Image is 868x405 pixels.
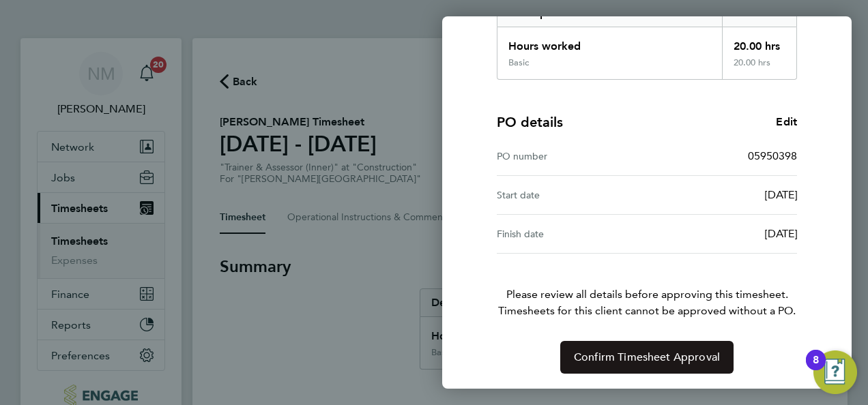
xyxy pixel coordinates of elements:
div: Hours worked [497,27,722,57]
div: [DATE] [647,226,797,242]
span: Edit [776,115,797,128]
h4: PO details [497,112,563,132]
div: [DATE] [647,187,797,203]
p: Please review all details before approving this timesheet. [480,254,813,319]
div: 8 [813,360,819,378]
span: 05950398 [748,149,797,162]
span: Timesheets for this client cannot be approved without a PO. [480,303,813,319]
div: Finish date [497,226,647,242]
div: 20.00 hrs [722,57,797,79]
div: 20.00 hrs [722,27,797,57]
button: Confirm Timesheet Approval [560,341,734,374]
div: Basic [508,57,529,68]
div: PO number [497,148,647,164]
div: Start date [497,187,647,203]
span: Confirm Timesheet Approval [574,350,720,364]
a: Edit [776,114,797,130]
button: Open Resource Center, 8 new notifications [813,350,857,394]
